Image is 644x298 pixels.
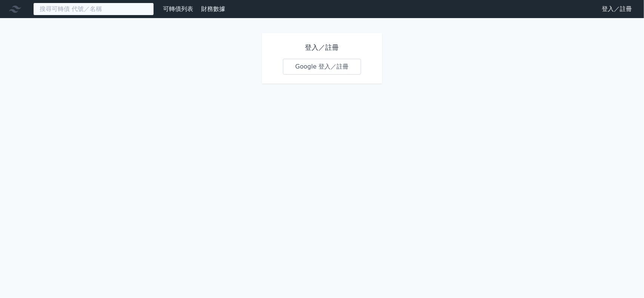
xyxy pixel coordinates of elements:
h1: 登入／註冊 [283,42,361,53]
input: 搜尋可轉債 代號／名稱 [33,3,154,15]
a: Google 登入／註冊 [283,59,361,75]
a: 登入／註冊 [596,3,638,15]
a: 財務數據 [201,5,225,12]
a: 可轉債列表 [163,5,193,12]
